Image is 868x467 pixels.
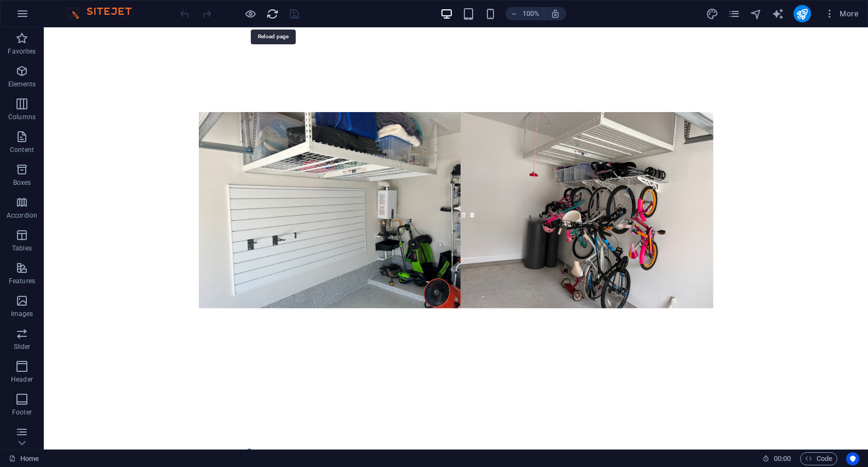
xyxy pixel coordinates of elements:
p: Content [10,145,34,154]
button: text_generator [772,7,785,20]
i: Navigator [750,8,762,20]
span: More [824,8,859,19]
i: Design (Ctrl+Alt+Y) [706,8,718,20]
button: Usercentrics [846,452,859,465]
p: Slider [14,342,31,351]
i: AI Writer [772,8,784,20]
i: Publish [796,8,808,20]
p: Images [11,310,33,318]
p: Boxes [13,178,31,187]
button: pages [728,7,741,20]
button: More [820,5,863,22]
p: Features [9,277,35,285]
button: design [706,7,719,20]
span: 00 00 [774,452,791,465]
i: On resize automatically adjust zoom level to fit chosen device. [550,9,560,19]
i: Pages (Ctrl+Alt+S) [728,8,740,20]
p: Tables [12,244,32,253]
p: Accordion [7,211,37,220]
button: 100% [505,7,544,20]
p: Header [11,375,33,384]
button: reload [266,7,279,20]
h6: 100% [522,7,539,20]
button: navigator [750,7,763,20]
span: Code [805,452,832,465]
p: Favorites [8,47,36,56]
p: Columns [8,113,36,121]
p: Footer [12,408,32,417]
button: publish [794,5,811,22]
span: : [781,454,783,463]
p: Elements [8,80,36,89]
button: Click here to leave preview mode and continue editing [244,7,257,20]
img: Editor Logo [63,7,145,20]
a: Click to cancel selection. Double-click to open Pages [9,452,39,465]
button: Code [800,452,837,465]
